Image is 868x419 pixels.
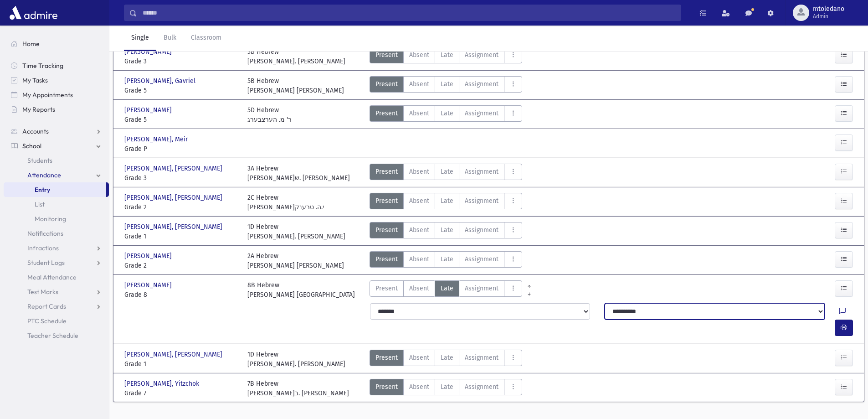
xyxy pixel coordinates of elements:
[465,196,498,206] span: Assignment
[27,229,63,238] span: Notifications
[813,13,844,20] span: Admin
[441,225,453,235] span: Late
[184,26,229,51] a: Classroom
[124,350,224,359] span: [PERSON_NAME], [PERSON_NAME]
[124,202,238,212] span: Grade 2
[4,270,109,285] a: Meal Attendance
[375,254,398,264] span: Present
[27,288,58,296] span: Test Marks
[4,299,109,314] a: Report Cards
[124,379,201,388] span: [PERSON_NAME], Yitzchok
[375,284,398,293] span: Present
[370,76,522,95] div: AttTypes
[370,164,522,183] div: AttTypes
[4,102,109,117] a: My Reports
[4,73,109,88] a: My Tasks
[441,50,453,60] span: Late
[35,215,66,223] span: Monitoring
[27,244,59,252] span: Infractions
[124,232,238,241] span: Grade 1
[441,353,453,362] span: Late
[465,353,498,362] span: Assignment
[4,241,109,255] a: Infractions
[124,290,238,300] span: Grade 8
[27,259,65,267] span: Student Logs
[441,196,453,206] span: Late
[124,251,174,261] span: [PERSON_NAME]
[124,115,238,124] span: Grade 5
[375,196,398,206] span: Present
[441,254,453,264] span: Late
[124,359,238,369] span: Grade 1
[375,109,398,118] span: Present
[124,173,238,183] span: Grade 3
[124,26,156,51] a: Single
[4,197,109,212] a: List
[27,156,52,165] span: Students
[441,167,453,176] span: Late
[441,382,453,392] span: Late
[22,91,73,99] span: My Appointments
[22,40,40,48] span: Home
[4,255,109,270] a: Student Logs
[409,109,429,118] span: Absent
[370,47,522,66] div: AttTypes
[124,261,238,270] span: Grade 2
[4,328,109,343] a: Teacher Schedule
[4,36,109,51] a: Home
[4,226,109,241] a: Notifications
[27,171,61,179] span: Attendance
[22,127,49,135] span: Accounts
[22,62,63,70] span: Time Tracking
[35,186,50,194] span: Entry
[4,58,109,73] a: Time Tracking
[27,331,78,340] span: Teacher Schedule
[247,350,345,369] div: 1D Hebrew [PERSON_NAME]. [PERSON_NAME]
[441,79,453,89] span: Late
[4,153,109,168] a: Students
[4,182,106,197] a: Entry
[441,284,453,293] span: Late
[247,280,355,300] div: 8B Hebrew [PERSON_NAME] [GEOGRAPHIC_DATA]
[465,284,498,293] span: Assignment
[124,76,197,86] span: [PERSON_NAME], Gavriel
[370,251,522,270] div: AttTypes
[409,79,429,89] span: Absent
[370,280,522,300] div: AttTypes
[465,225,498,235] span: Assignment
[156,26,184,51] a: Bulk
[124,222,224,232] span: [PERSON_NAME], [PERSON_NAME]
[465,50,498,60] span: Assignment
[124,105,174,115] span: [PERSON_NAME]
[27,273,77,281] span: Meal Attendance
[247,193,324,212] div: 2C Hebrew [PERSON_NAME]י.ה. טרענק
[247,76,344,95] div: 5B Hebrew [PERSON_NAME] [PERSON_NAME]
[27,317,67,325] span: PTC Schedule
[465,254,498,264] span: Assignment
[124,134,190,144] span: [PERSON_NAME], Meir
[124,57,238,66] span: Grade 3
[409,284,429,293] span: Absent
[7,4,60,22] img: AdmirePro
[247,47,345,66] div: 3B Hebrew [PERSON_NAME]. [PERSON_NAME]
[375,167,398,176] span: Present
[4,212,109,226] a: Monitoring
[375,353,398,362] span: Present
[370,379,522,398] div: AttTypes
[247,105,292,124] div: 5D Hebrew ר' מ. הערצבערג
[4,314,109,328] a: PTC Schedule
[27,302,66,310] span: Report Cards
[22,76,48,84] span: My Tasks
[370,105,522,124] div: AttTypes
[124,388,238,398] span: Grade 7
[247,164,350,183] div: 3A Hebrew [PERSON_NAME]ש. [PERSON_NAME]
[409,254,429,264] span: Absent
[4,168,109,182] a: Attendance
[124,144,238,154] span: Grade P
[375,79,398,89] span: Present
[124,86,238,95] span: Grade 5
[247,251,344,270] div: 2A Hebrew [PERSON_NAME] [PERSON_NAME]
[4,139,109,153] a: School
[124,193,224,202] span: [PERSON_NAME], [PERSON_NAME]
[813,5,844,13] span: mtoledano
